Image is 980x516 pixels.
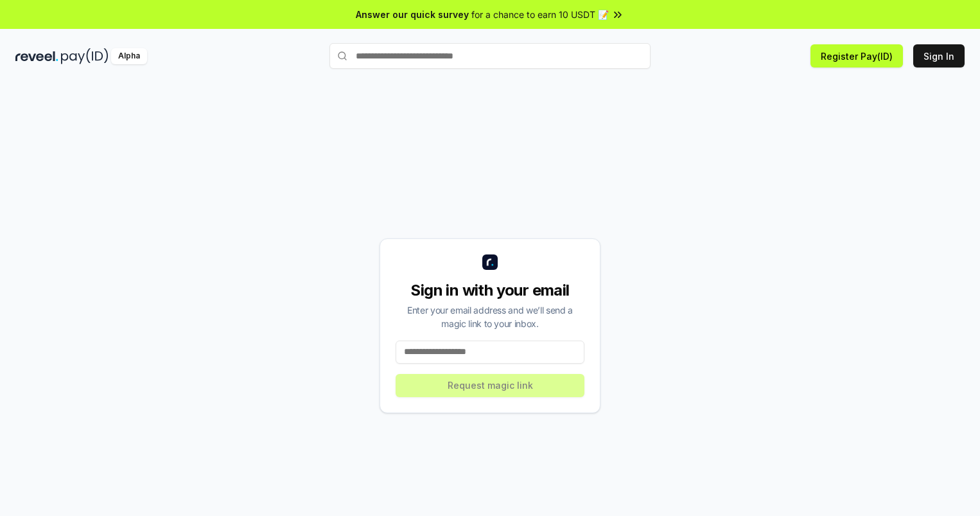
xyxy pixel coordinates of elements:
span: Answer our quick survey [356,8,469,21]
span: for a chance to earn 10 USDT 📝 [471,8,609,21]
img: reveel_dark [15,48,58,64]
div: Enter your email address and we’ll send a magic link to your inbox. [396,303,584,330]
div: Sign in with your email [396,280,584,301]
button: Register Pay(ID) [810,44,903,67]
img: logo_small [482,254,498,270]
img: pay_id [61,48,109,64]
div: Alpha [111,48,147,64]
button: Sign In [913,44,965,67]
